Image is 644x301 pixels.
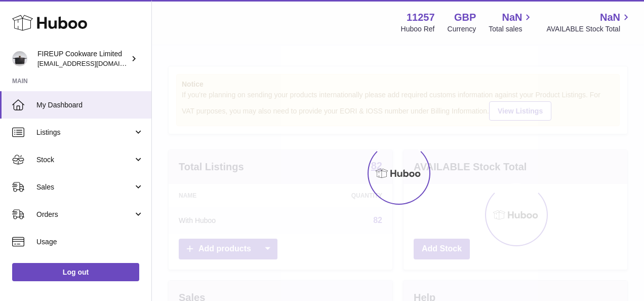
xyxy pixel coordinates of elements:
[546,11,632,34] a: NaN AVAILABLE Stock Total
[502,11,522,24] span: NaN
[489,11,534,34] a: NaN Total sales
[37,49,129,68] div: FIREUP Cookware Limited
[36,128,133,137] span: Listings
[401,24,435,34] div: Huboo Ref
[448,24,476,34] div: Currency
[37,59,149,67] span: [EMAIL_ADDRESS][DOMAIN_NAME]
[36,182,133,192] span: Sales
[12,51,27,66] img: internalAdmin-11257@internal.huboo.com
[600,11,620,24] span: NaN
[407,11,435,24] strong: 11257
[36,155,133,165] span: Stock
[454,11,476,24] strong: GBP
[36,210,133,219] span: Orders
[546,24,632,34] span: AVAILABLE Stock Total
[36,100,144,110] span: My Dashboard
[489,24,534,34] span: Total sales
[12,263,139,281] a: Log out
[36,237,144,247] span: Usage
